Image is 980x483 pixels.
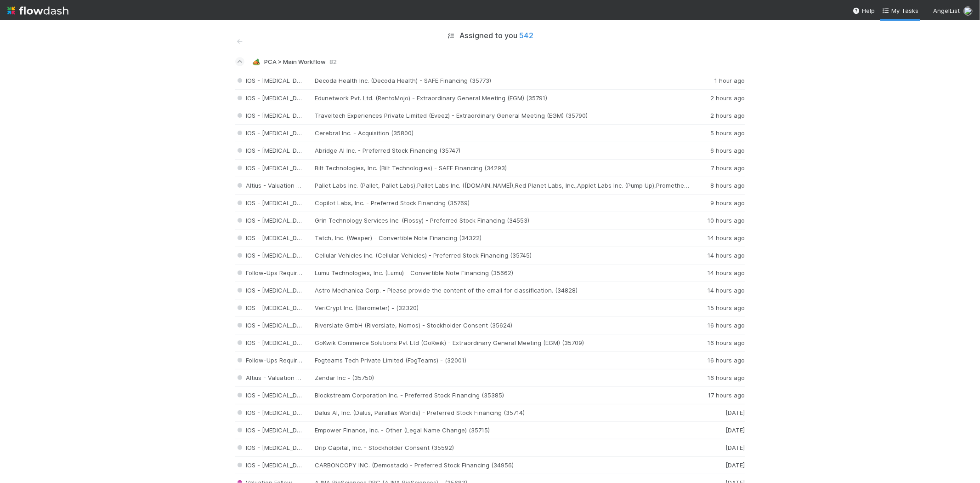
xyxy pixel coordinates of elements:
[315,356,690,364] div: Fogteams Tech Private Limited (FogTeams) - (32001)
[315,164,690,172] div: Bilt Technologies, Inc. (Bilt Technologies) - SAFE Financing (34293)
[235,287,311,294] span: IOS - [MEDICAL_DATA]
[882,6,918,15] a: My Tasks
[235,444,311,451] span: IOS - [MEDICAL_DATA]
[235,164,311,172] span: IOS - [MEDICAL_DATA]
[315,287,690,294] div: Astro Mechanica Corp. - Please provide the content of the email for classification. (34828)
[235,374,318,381] span: Altius - Valuation Update
[690,129,745,137] div: 5 hours ago
[459,31,533,40] h5: Assigned to you
[315,199,690,207] div: Copilot Labs, Inc. - Preferred Stock Financing (35769)
[690,269,745,277] div: 14 hours ago
[315,444,690,452] div: Drip Capital, Inc. - Stockholder Consent (35592)
[315,129,690,137] div: Cerebral Inc. - Acquisition (35800)
[690,252,745,259] div: 14 hours ago
[235,112,311,119] span: IOS - [MEDICAL_DATA]
[315,182,690,190] div: Pallet Labs Inc. (Pallet, Pallet Labs),Pallet Labs Inc. ([DOMAIN_NAME]),Red Planet Labs, Inc.,App...
[315,461,690,469] div: CARBONCOPY INC. (Demostack) - Preferred Stock Financing (34956)
[315,374,690,382] div: Zendar Inc - (35750)
[235,356,305,364] span: Follow-Ups Required
[933,7,960,14] span: AngelList
[315,234,690,242] div: Tatch, Inc. (Wesper) - Convertible Note Financing (34322)
[315,147,690,155] div: Abridge AI Inc. - Preferred Stock Financing (35747)
[235,426,311,434] span: IOS - [MEDICAL_DATA]
[235,234,311,241] span: IOS - [MEDICAL_DATA]
[315,339,690,347] div: GoKwik Commerce Solutions Pvt Ltd (GoKwik) - Extraordinary General Meeting (EGM) (35709)
[235,147,311,154] span: IOS - [MEDICAL_DATA]
[690,234,745,242] div: 14 hours ago
[252,58,260,65] span: 🏕️
[690,391,745,399] div: 17 hours ago
[690,461,745,469] div: [DATE]
[235,269,305,276] span: Follow-Ups Required
[690,287,745,294] div: 14 hours ago
[690,94,745,102] div: 2 hours ago
[690,112,745,120] div: 2 hours ago
[315,94,690,102] div: Edunetwork Pvt. Ltd. (RentoMojo) - Extraordinary General Meeting (EGM) (35791)
[235,199,311,207] span: IOS - [MEDICAL_DATA]
[235,217,311,224] span: IOS - [MEDICAL_DATA]
[330,58,337,65] span: 82
[235,322,311,329] span: IOS - [MEDICAL_DATA]
[690,217,745,224] div: 10 hours ago
[315,322,690,329] div: Riverslate GmbH (Riverslate, Nomos) - Stockholder Consent (35624)
[315,252,690,259] div: Cellular Vehicles Inc. (Cellular Vehicles) - Preferred Stock Financing (35745)
[235,182,318,189] span: Altius - Valuation Update
[315,269,690,277] div: Lumu Technologies, Inc. (Lumu) - Convertible Note Financing (35662)
[690,322,745,329] div: 16 hours ago
[315,77,690,85] div: Decoda Health Inc. (Decoda Health) - SAFE Financing (35773)
[690,356,745,364] div: 16 hours ago
[690,164,745,172] div: 7 hours ago
[690,426,745,434] div: [DATE]
[963,6,973,16] img: avatar_5106bb14-94e9-4897-80de-6ae81081f36d.png
[315,217,690,224] div: Grin Technology Services Inc. (Flossy) - Preferred Stock Financing (34553)
[853,6,875,15] div: Help
[882,7,918,14] span: My Tasks
[690,304,745,312] div: 15 hours ago
[690,199,745,207] div: 9 hours ago
[315,409,690,417] div: Dalus AI, Inc. (Dalus, Parallax Worlds) - Preferred Stock Financing (35714)
[315,304,690,312] div: VeriCrypt Inc. (Barometer) - (32320)
[7,3,68,18] img: logo-inverted-e16ddd16eac7371096b0.svg
[315,426,690,434] div: Empower Finance, Inc. - Other (Legal Name Change) (35715)
[690,409,745,417] div: [DATE]
[235,77,311,84] span: IOS - [MEDICAL_DATA]
[690,339,745,347] div: 16 hours ago
[235,339,311,346] span: IOS - [MEDICAL_DATA]
[690,77,745,85] div: 1 hour ago
[690,147,745,155] div: 6 hours ago
[265,58,326,65] span: PCA > Main Workflow
[235,391,311,399] span: IOS - [MEDICAL_DATA]
[690,374,745,382] div: 16 hours ago
[235,461,311,469] span: IOS - [MEDICAL_DATA]
[235,409,311,416] span: IOS - [MEDICAL_DATA]
[690,182,745,190] div: 8 hours ago
[690,444,745,452] div: [DATE]
[519,31,533,40] span: 542
[235,304,311,311] span: IOS - [MEDICAL_DATA]
[315,112,690,120] div: Traveltech Experiences Private Limited (Eveez) - Extraordinary General Meeting (EGM) (35790)
[235,129,311,137] span: IOS - [MEDICAL_DATA]
[235,94,311,102] span: IOS - [MEDICAL_DATA]
[235,252,311,259] span: IOS - [MEDICAL_DATA]
[315,391,690,399] div: Blockstream Corporation Inc. - Preferred Stock Financing (35385)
